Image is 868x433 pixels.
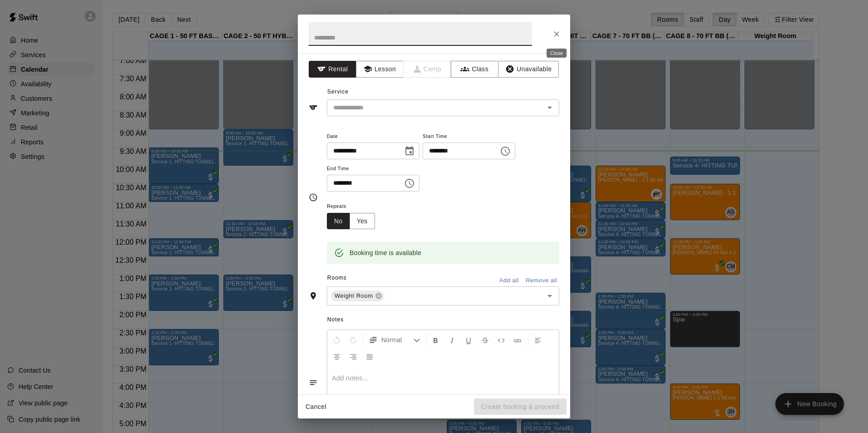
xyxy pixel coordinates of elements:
[498,61,559,78] button: Unavailable
[362,348,377,364] button: Justify Align
[404,61,451,78] span: Camps can only be created in the Services page
[345,332,361,348] button: Redo
[451,61,498,78] button: Class
[329,332,345,348] button: Undo
[327,213,375,230] div: outlined button group
[301,399,330,415] button: Cancel
[309,291,318,300] svg: Rooms
[523,274,559,288] button: Remove all
[327,275,347,281] span: Rooms
[444,332,460,348] button: Format Italics
[356,61,404,78] button: Lesson
[510,332,525,348] button: Insert Link
[428,332,444,348] button: Format Bold
[327,89,349,95] span: Service
[530,332,546,348] button: Left Align
[309,61,356,78] button: Rental
[494,274,523,288] button: Add all
[309,193,318,202] svg: Timing
[543,290,556,302] button: Open
[329,348,345,364] button: Center Align
[327,131,419,143] span: Date
[331,290,384,301] div: Weight Room
[400,142,419,160] button: Choose date, selected date is Aug 10, 2025
[400,174,419,192] button: Choose time, selected time is 10:00 AM
[350,213,375,230] button: Yes
[547,49,567,58] div: Close
[423,131,515,143] span: Start Time
[548,26,565,42] button: Close
[493,332,509,348] button: Insert Code
[365,332,424,348] button: Formatting Options
[331,291,377,300] span: Weight Room
[327,163,419,175] span: End Time
[461,332,476,348] button: Format Underline
[327,201,382,213] span: Repeats
[309,103,318,112] svg: Service
[327,313,559,327] span: Notes
[327,213,350,230] button: No
[345,348,361,364] button: Right Align
[496,142,514,160] button: Choose time, selected time is 6:00 AM
[381,335,413,344] span: Normal
[477,332,493,348] button: Format Strikethrough
[350,245,421,261] div: Booking time is available
[543,101,556,114] button: Open
[309,378,318,387] svg: Notes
